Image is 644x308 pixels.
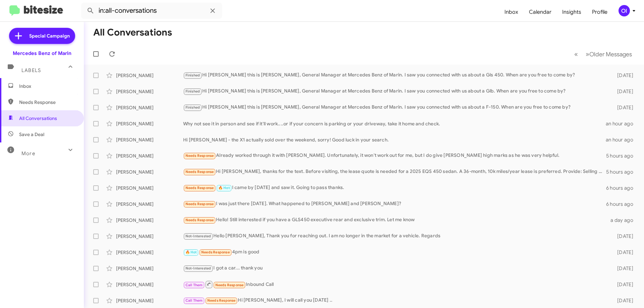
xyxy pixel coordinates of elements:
a: Special Campaign [9,28,75,44]
div: [PERSON_NAME] [116,136,183,143]
div: [DATE] [606,104,639,111]
div: 5 hours ago [606,152,639,159]
div: OI [619,5,630,16]
span: Needs Response [19,99,76,106]
div: 6 hours ago [606,185,639,191]
span: 🔥 Hot [185,250,197,254]
span: More [21,150,35,157]
div: [PERSON_NAME] [116,233,183,240]
span: Call Them [185,283,203,287]
span: Needs Response [201,250,230,254]
div: Why not see it in person and see if it'll work....or if your concern is parking or your driveway,... [183,120,606,127]
div: [PERSON_NAME] [116,201,183,207]
div: Already worked through it with [PERSON_NAME]. Unfortunately, it won't work out for me, but I do g... [183,152,606,160]
div: [PERSON_NAME] [116,72,183,79]
button: OI [613,5,637,16]
nav: Page navigation example [571,47,636,61]
a: Calendar [524,2,557,22]
div: Hi [PERSON_NAME], I will call you [DATE] .. [183,297,606,304]
span: 🔥 Hot [218,186,230,190]
span: Labels [21,67,41,73]
input: Search [81,3,222,19]
div: a day ago [606,217,639,224]
a: Profile [587,2,613,22]
span: Needs Response [185,153,214,158]
span: Save a Deal [19,131,44,138]
a: Inbox [499,2,524,22]
span: Finished [185,105,200,110]
div: [DATE] [606,88,639,95]
div: [PERSON_NAME] [116,297,183,304]
span: Needs Response [185,170,214,174]
div: Mercedes Benz of Marin [13,50,71,57]
span: Older Messages [589,51,632,58]
span: « [574,50,578,58]
div: [DATE] [606,297,639,304]
div: Inbound Call [183,280,606,289]
div: Hi [PERSON_NAME] this is [PERSON_NAME], General Manager at Mercedes Benz of Marin. I saw you conn... [183,71,606,79]
span: Needs Response [215,283,244,287]
span: Needs Response [185,202,214,206]
div: an hour ago [606,136,639,143]
span: Inbox [19,83,76,89]
div: Hi [PERSON_NAME] this is [PERSON_NAME], General Manager at Mercedes Benz of Marin. I saw you conn... [183,87,606,95]
div: [DATE] [606,265,639,272]
div: 5 hours ago [606,169,639,175]
div: [PERSON_NAME] [116,152,183,159]
div: Hi [PERSON_NAME] this is [PERSON_NAME], General Manager at Mercedes Benz of Marin. I saw you conn... [183,104,606,111]
div: [PERSON_NAME] [116,281,183,288]
span: Call Them [185,298,203,303]
div: an hour ago [606,120,639,127]
h1: All Conversations [93,27,172,38]
a: Insights [557,2,587,22]
div: [DATE] [606,281,639,288]
div: [DATE] [606,233,639,240]
span: Not-Interested [185,266,211,270]
div: Hello [PERSON_NAME], Thank you for reaching out. I am no longer in the market for a vehicle. Regards [183,232,606,240]
span: Needs Response [185,218,214,222]
div: I came by [DATE] and saw it. Going to pass thanks. [183,184,606,192]
span: » [586,50,589,58]
span: Finished [185,89,200,94]
div: [PERSON_NAME] [116,217,183,224]
span: Needs Response [185,186,214,190]
div: [PERSON_NAME] [116,265,183,272]
div: [PERSON_NAME] [116,120,183,127]
button: Next [582,47,636,61]
div: [PERSON_NAME] [116,169,183,175]
div: [PERSON_NAME] [116,88,183,95]
button: Previous [570,47,582,61]
div: [PERSON_NAME] [116,249,183,256]
span: Needs Response [207,298,236,303]
span: Special Campaign [29,33,70,39]
div: [PERSON_NAME] [116,185,183,191]
div: 6 hours ago [606,201,639,207]
span: All Conversations [19,115,57,122]
div: I was just there [DATE]. What happened to [PERSON_NAME] and [PERSON_NAME]? [183,200,606,208]
div: Hi [PERSON_NAME] - the X1 actually sold over the weekend, sorry! Good luck in your search. [183,136,606,143]
span: Not-Interested [185,234,211,238]
div: Hi [PERSON_NAME], thanks for the text. Before visiting, the lease quote is needed for a 2025 EQS ... [183,168,606,176]
div: [DATE] [606,249,639,256]
div: [PERSON_NAME] [116,104,183,111]
div: Hello! Still interested if you have a GLS450 executive rear and exclusive trim. Let me know [183,216,606,224]
div: I got a car... thank you [183,264,606,272]
div: [DATE] [606,72,639,79]
div: 4pm is good [183,248,606,256]
span: Finished [185,73,200,77]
